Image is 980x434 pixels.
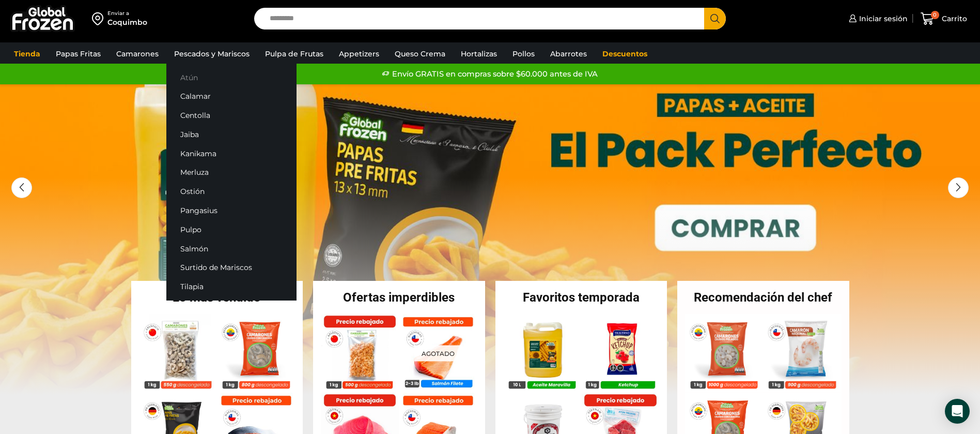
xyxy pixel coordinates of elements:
[945,399,970,424] div: Open Intercom Messenger
[166,258,297,277] a: Surtido de Mariscos
[334,44,384,64] a: Appetizers
[107,17,147,27] div: Coquimbo
[704,8,726,29] button: Search button
[677,291,849,304] h2: Recomendación del chef
[918,7,970,31] a: 0 Carrito
[166,163,297,182] a: Merluza
[166,201,297,220] a: Pangasius
[857,13,908,24] span: Iniciar sesión
[166,182,297,201] a: Ostión
[166,68,297,87] a: Atún
[9,44,45,64] a: Tienda
[495,291,667,304] h2: Favoritos temporada
[931,11,939,19] span: 0
[169,44,255,64] a: Pescados y Mariscos
[846,8,908,29] a: Iniciar sesión
[456,44,502,64] a: Hortalizas
[11,177,32,198] div: Previous slide
[545,44,592,64] a: Abarrotes
[313,291,485,304] h2: Ofertas imperdibles
[166,87,297,106] a: Calamar
[597,44,652,64] a: Descuentos
[166,125,297,144] a: Jaiba
[107,10,147,17] div: Enviar a
[131,291,303,304] h2: Lo más vendido
[414,345,462,361] p: Agotado
[166,277,297,296] a: Tilapia
[92,10,107,27] img: address-field-icon.svg
[166,220,297,239] a: Pulpo
[166,239,297,258] a: Salmón
[166,106,297,125] a: Centolla
[260,44,329,64] a: Pulpa de Frutas
[939,13,967,24] span: Carrito
[390,44,450,64] a: Queso Crema
[948,177,969,198] div: Next slide
[51,44,106,64] a: Papas Fritas
[111,44,164,64] a: Camarones
[507,44,540,64] a: Pollos
[166,144,297,163] a: Kanikama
